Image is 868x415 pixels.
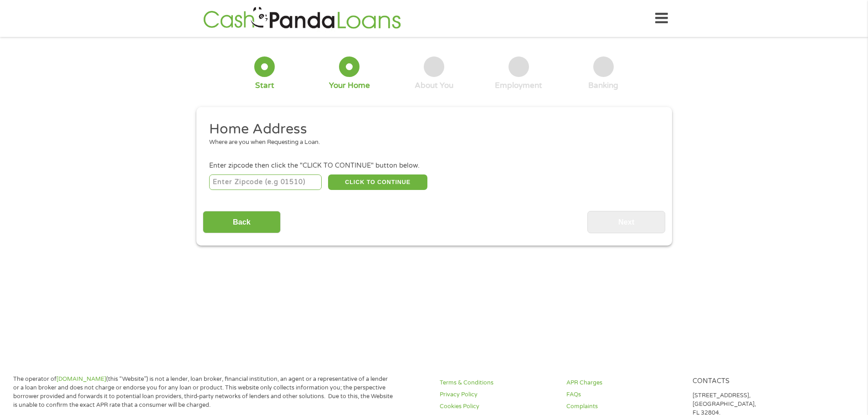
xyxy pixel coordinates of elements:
a: FAQs [566,390,682,399]
a: APR Charges [566,379,682,387]
div: Banking [588,81,618,91]
input: Back [203,211,281,233]
div: Enter zipcode then click the "CLICK TO CONTINUE" button below. [209,161,658,171]
div: Your Home [329,81,370,91]
div: Employment [495,81,542,91]
a: Cookies Policy [440,402,555,411]
div: Start [255,81,274,91]
div: Where are you when Requesting a Loan. [209,138,652,147]
a: Terms & Conditions [440,379,555,387]
input: Enter Zipcode (e.g 01510) [209,174,322,190]
div: About You [415,81,453,91]
img: GetLoanNow Logo [200,5,404,31]
p: The operator of (this “Website”) is not a lender, loan broker, financial institution, an agent or... [13,375,393,410]
input: Next [587,211,665,233]
h2: Home Address [209,120,652,138]
h4: Contacts [693,377,808,386]
a: Complaints [566,402,682,411]
a: [DOMAIN_NAME] [56,375,106,383]
a: Privacy Policy [440,390,555,399]
button: CLICK TO CONTINUE [328,174,427,190]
